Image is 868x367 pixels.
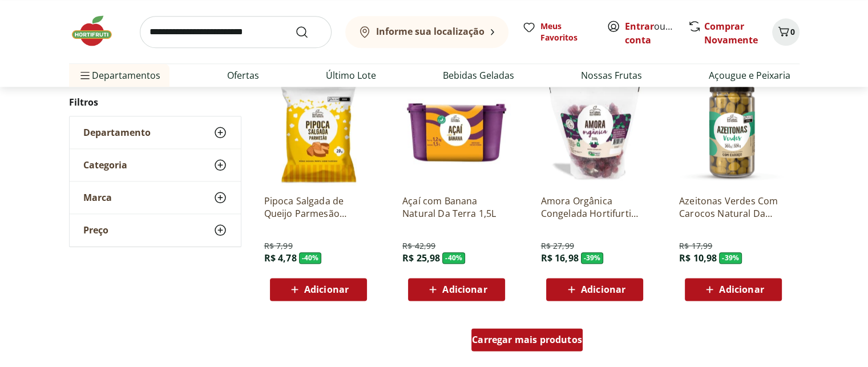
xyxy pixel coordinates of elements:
span: R$ 4,78 [264,252,297,264]
span: Categoria [83,160,127,171]
span: R$ 16,98 [540,252,578,264]
span: Departamentos [78,62,160,89]
a: Comprar Novamente [704,20,758,46]
span: Departamento [83,127,151,139]
button: Adicionar [408,278,505,301]
span: Marca [83,192,112,204]
span: 0 [790,26,795,37]
button: Informe sua localização [345,16,508,48]
button: Preço [70,215,241,247]
span: R$ 10,98 [679,252,717,264]
span: Preço [83,225,108,236]
a: Ofertas [227,68,259,82]
a: Amora Orgânica Congelada Hortifurti Natural da Terra 300g [540,195,649,220]
button: Submit Search [295,25,322,39]
span: R$ 42,99 [402,240,435,252]
span: Carregar mais produtos [472,335,582,344]
span: - 40 % [299,252,322,264]
button: Adicionar [270,278,367,301]
button: Categoria [70,150,241,182]
button: Marca [70,182,241,214]
a: Último Lote [326,68,376,82]
a: Carregar mais produtos [471,328,583,356]
input: search [140,16,332,48]
span: Adicionar [581,285,625,294]
img: Hortifruti [69,14,126,48]
span: R$ 25,98 [402,252,440,264]
span: Adicionar [719,285,764,294]
a: Meus Favoritos [522,21,593,43]
a: Entrar [625,20,654,33]
b: Informe sua localização [376,25,485,38]
span: - 40 % [442,252,465,264]
a: Azeitonas Verdes Com Carocos Natural Da Terra 200g [679,195,788,220]
img: Pipoca Salgada de Queijo Parmesão Natural da Terra 20g [264,77,373,185]
span: R$ 27,99 [540,240,574,252]
span: R$ 7,99 [264,240,293,252]
h2: Filtros [69,91,241,114]
span: Meus Favoritos [540,21,593,43]
span: Adicionar [442,285,487,294]
a: Criar conta [625,20,688,46]
img: Açaí com Banana Natural Da Terra 1,5L [402,77,511,185]
button: Adicionar [546,278,643,301]
button: Menu [78,62,92,89]
span: - 39 % [581,252,604,264]
button: Adicionar [685,278,782,301]
img: Azeitonas Verdes Com Carocos Natural Da Terra 200g [679,77,788,185]
a: Açougue e Peixaria [709,68,790,82]
a: Bebidas Geladas [443,68,514,82]
a: Pipoca Salgada de Queijo Parmesão Natural da Terra 20g [264,195,373,220]
span: R$ 17,99 [679,240,712,252]
span: Adicionar [304,285,349,294]
a: Açaí com Banana Natural Da Terra 1,5L [402,195,511,220]
button: Departamento [70,117,241,149]
span: ou [625,19,676,47]
a: Nossas Frutas [581,68,642,82]
img: Amora Orgânica Congelada Hortifurti Natural da Terra 300g [540,77,649,185]
span: - 39 % [719,252,742,264]
button: Carrinho [772,18,800,46]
